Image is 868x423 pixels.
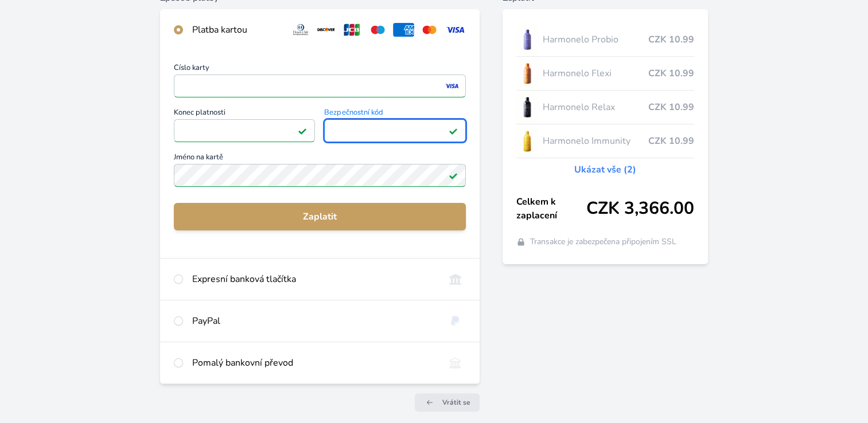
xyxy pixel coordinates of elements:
iframe: Iframe pro bezpečnostní kód [329,123,461,139]
span: Konec platnosti [174,109,316,119]
img: Platné pole [449,126,458,135]
span: CZK 3,366.00 [586,198,694,219]
img: bankTransfer_IBAN.svg [445,356,466,370]
img: diners.svg [290,23,312,37]
span: Harmonelo Probio [543,33,648,46]
span: CZK 10.99 [648,100,694,114]
img: Platné pole [449,171,458,180]
div: Platba kartou [192,23,281,37]
button: Zaplatit [174,203,466,230]
div: Expresní banková tlačítka [192,272,435,286]
span: CZK 10.99 [648,66,694,80]
img: visa.svg [445,23,466,37]
a: Vrátit se [415,393,480,412]
img: CLEAN_PROBIO_se_stinem_x-lo.jpg [516,25,538,54]
span: Číslo karty [174,64,466,75]
span: Vrátit se [442,398,470,407]
div: PayPal [192,314,435,328]
img: mc.svg [419,23,440,37]
img: maestro.svg [367,23,388,37]
img: onlineBanking_CZ.svg [445,272,466,286]
span: Harmonelo Relax [543,100,648,114]
iframe: Iframe pro datum vypršení platnosti [179,123,310,139]
img: Platné pole [298,126,307,135]
span: CZK 10.99 [648,33,694,46]
img: paypal.svg [445,314,466,328]
span: Celkem k zaplacení [516,195,586,222]
a: Ukázat vše (2) [574,163,636,177]
div: Pomalý bankovní převod [192,356,435,370]
img: jcb.svg [341,23,363,37]
input: Jméno na kartěPlatné pole [174,164,466,187]
span: Bezpečnostní kód [324,109,466,119]
span: CZK 10.99 [648,134,694,148]
img: CLEAN_FLEXI_se_stinem_x-hi_(1)-lo.jpg [516,59,538,88]
span: Harmonelo Immunity [543,134,648,148]
iframe: Iframe pro číslo karty [179,78,461,94]
img: visa [444,81,460,91]
span: Transakce je zabezpečena připojením SSL [530,236,676,248]
img: IMMUNITY_se_stinem_x-lo.jpg [516,127,538,155]
img: amex.svg [393,23,414,37]
img: CLEAN_RELAX_se_stinem_x-lo.jpg [516,93,538,122]
span: Harmonelo Flexi [543,66,648,80]
span: Jméno na kartě [174,154,466,164]
img: discover.svg [316,23,337,37]
span: Zaplatit [183,210,457,224]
